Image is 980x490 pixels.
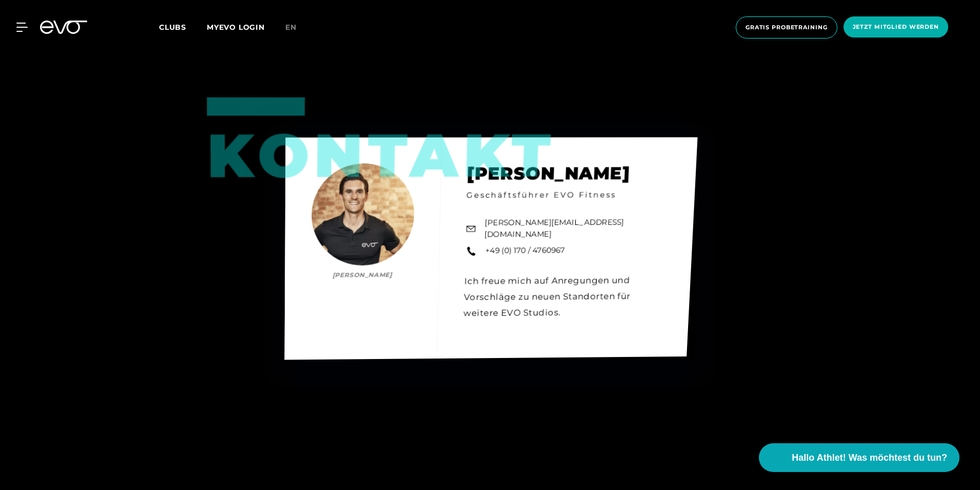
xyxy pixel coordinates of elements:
a: MYEVO LOGIN [207,23,265,32]
a: [PERSON_NAME][EMAIL_ADDRESS][DOMAIN_NAME] [484,216,669,240]
span: Jetzt Mitglied werden [853,23,939,31]
span: Gratis Probetraining [746,23,828,32]
a: Clubs [159,22,207,32]
button: Hallo Athlet! Was möchtest du tun? [759,443,959,472]
span: Clubs [159,23,186,32]
span: en [285,23,297,32]
a: en [285,22,309,33]
a: Jetzt Mitglied werden [840,16,951,39]
a: +49 (0) 170 / 4760967 [485,244,565,256]
span: Hallo Athlet! Was möchtest du tun? [792,451,947,465]
a: Gratis Probetraining [733,16,840,39]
